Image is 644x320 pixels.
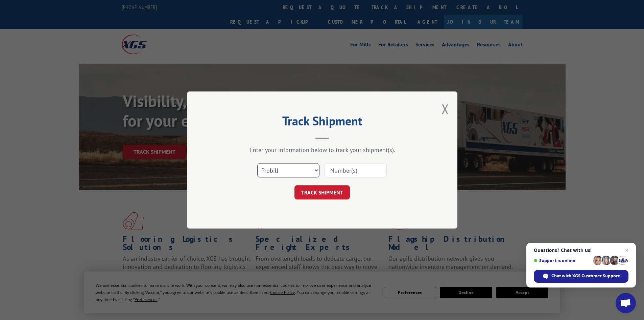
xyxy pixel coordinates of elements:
[623,246,631,254] span: Close chat
[325,163,387,177] input: Number(s)
[221,146,424,154] div: Enter your information below to track your shipment(s).
[442,100,449,118] button: Close modal
[551,273,620,279] span: Chat with XGS Customer Support
[534,258,591,263] span: Support is online
[616,293,636,313] div: Open chat
[534,248,628,253] span: Questions? Chat with us!
[221,116,424,129] h2: Track Shipment
[294,185,350,199] button: TRACK SHIPMENT
[534,270,628,283] div: Chat with XGS Customer Support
